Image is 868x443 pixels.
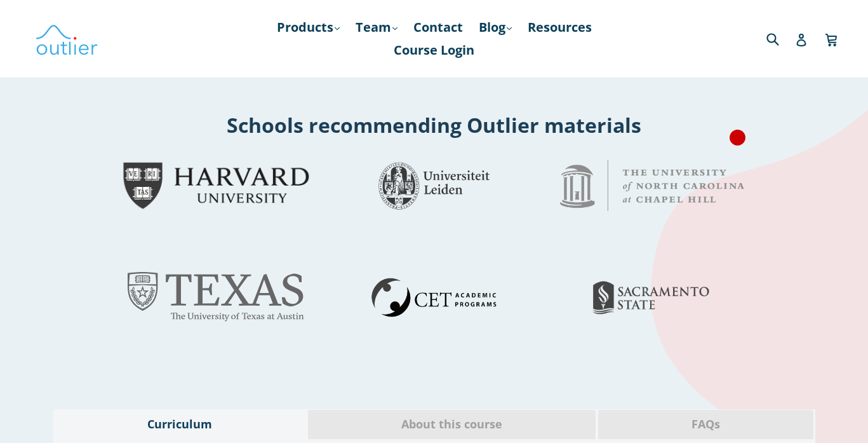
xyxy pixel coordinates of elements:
span: Curriculum [63,416,296,433]
a: Team [349,16,404,39]
span: About this course [317,416,586,433]
a: Resources [521,16,598,39]
input: Search [763,25,798,51]
a: Blog [472,16,518,39]
img: Outlier Linguistics [35,20,98,57]
a: Contact [407,16,469,39]
a: Course Login [387,39,481,62]
span: FAQs [608,416,804,433]
a: Products [270,16,346,39]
